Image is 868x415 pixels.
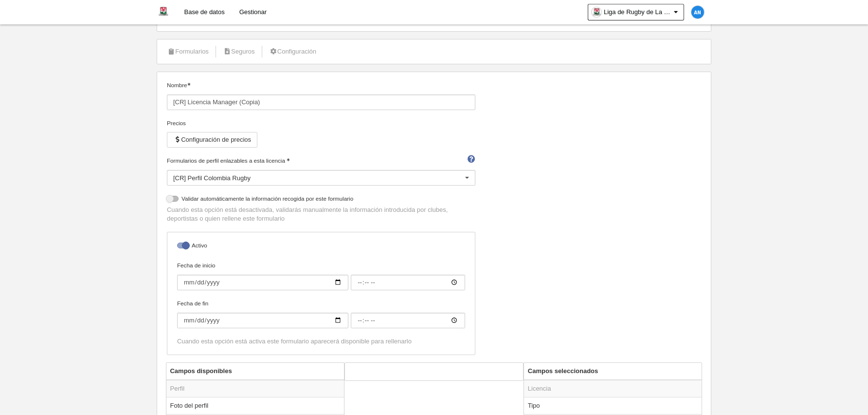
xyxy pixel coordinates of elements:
a: Configuración [264,44,322,59]
th: Campos disponibles [166,363,344,380]
div: Precios [167,119,475,128]
input: Fecha de inicio [177,275,348,290]
th: Campos seleccionados [524,363,702,380]
td: Foto del perfil [166,397,344,414]
label: Fecha de fin [177,299,465,328]
p: Cuando esta opción está desactivada, validarás manualmente la información introducida por clubes,... [167,206,475,223]
input: Fecha de fin [351,313,465,328]
input: Fecha de fin [177,313,348,328]
a: Seguros [218,44,260,59]
a: Liga de Rugby de La Guajira [588,4,684,20]
a: Formularios [162,44,214,59]
span: Liga de Rugby de La Guajira [604,7,672,17]
div: Cuando esta opción está activa este formulario aparecerá disponible para rellenarlo [177,337,465,346]
input: Fecha de inicio [351,275,465,290]
label: Nombre [167,81,475,110]
i: Obligatorio [187,83,190,86]
input: Nombre [167,94,475,110]
img: Liga de Rugby de La Guajira [157,6,169,18]
label: Validar automáticamente la información recogida por este formulario [167,194,475,206]
label: Formularios de perfil enlazables a esta licencia [167,156,475,165]
button: Configuración de precios [167,132,257,148]
label: Activo [177,241,465,252]
td: Licencia [524,380,702,397]
img: OaE6J2O1JVAt.30x30.jpg [592,7,601,17]
label: Fecha de inicio [177,261,465,290]
td: Perfil [166,380,344,397]
span: [CR] Perfil Colombia Rugby [173,174,251,182]
td: Tipo [524,397,702,414]
i: Obligatorio [287,158,289,161]
img: c2l6ZT0zMHgzMCZmcz05JnRleHQ9QU4mYmc9MWU4OGU1.png [691,6,704,19]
